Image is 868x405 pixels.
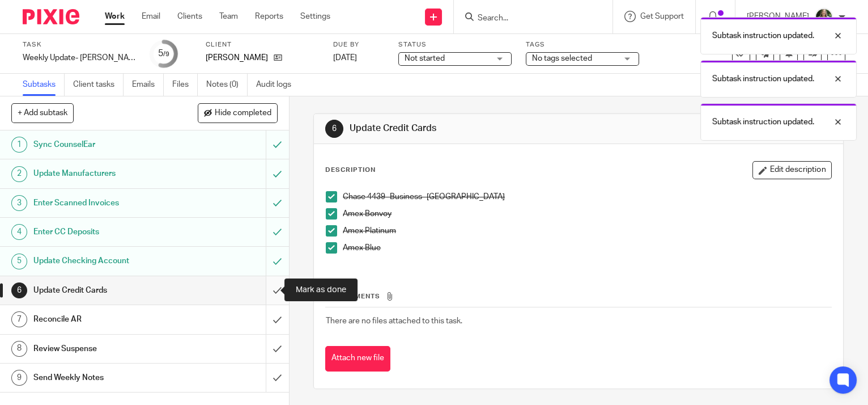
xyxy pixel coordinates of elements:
[325,120,343,138] div: 6
[11,166,27,182] div: 2
[398,40,512,49] label: Status
[405,54,445,62] span: Not started
[11,195,27,211] div: 3
[33,223,181,241] h1: Enter CC Deposits
[177,11,202,22] a: Clients
[219,11,238,22] a: Team
[158,47,169,60] div: 5
[23,52,136,64] div: Weekly Update- [PERSON_NAME]
[712,30,814,41] p: Subtask instruction updated.
[712,73,814,85] p: Subtask instruction updated.
[163,51,169,57] small: /9
[105,11,125,22] a: Work
[325,166,376,175] p: Description
[255,11,283,22] a: Reports
[325,346,390,372] button: Attach new file
[11,282,27,298] div: 6
[73,74,124,96] a: Client tasks
[33,252,181,269] h1: Update Checking Account
[215,109,271,118] span: Hide completed
[11,103,74,123] button: + Add subtask
[33,369,181,386] h1: Send Weekly Notes
[326,317,462,325] span: There are no files attached to this task.
[23,9,79,24] img: Pixie
[206,52,268,64] p: [PERSON_NAME]
[172,74,198,96] a: Files
[33,136,181,153] h1: Sync CounselEar
[343,242,831,254] p: Amex Blue
[11,254,27,269] div: 5
[256,74,300,96] a: Audit logs
[11,137,27,153] div: 1
[33,165,181,182] h1: Update Manufacturers
[33,340,181,357] h1: Review Suspense
[23,40,136,49] label: Task
[343,225,831,237] p: Amex Platinum
[752,161,832,179] button: Edit description
[206,74,248,96] a: Notes (0)
[343,208,831,220] p: Amex Bonvoy
[11,224,27,240] div: 4
[33,311,181,328] h1: Reconcile AR
[33,282,181,299] h1: Update Credit Cards
[132,74,164,96] a: Emails
[300,11,330,22] a: Settings
[815,8,833,26] img: Robynn%20Maedl%20-%202025.JPG
[350,123,603,134] h1: Update Credit Cards
[712,116,814,128] p: Subtask instruction updated.
[23,52,136,64] div: Weekly Update- Mitchell
[33,195,181,212] h1: Enter Scanned Invoices
[333,54,357,62] span: [DATE]
[326,293,380,299] span: Attachments
[11,311,27,327] div: 7
[23,74,65,96] a: Subtasks
[343,191,831,202] p: Chase 4439- Business- [GEOGRAPHIC_DATA]
[11,370,27,386] div: 9
[198,103,278,123] button: Hide completed
[333,40,384,49] label: Due by
[142,11,160,22] a: Email
[206,40,319,49] label: Client
[11,341,27,357] div: 8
